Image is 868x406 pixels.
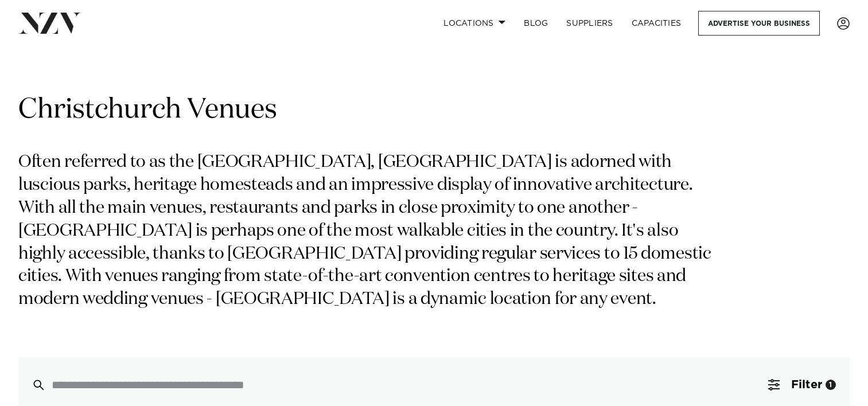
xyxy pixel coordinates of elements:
[791,379,822,391] span: Filter
[698,11,820,36] a: Advertise your business
[622,11,691,36] a: Capacities
[434,11,515,36] a: Locations
[515,11,557,36] a: BLOG
[826,380,836,390] div: 1
[18,13,81,33] img: nzv-logo.png
[557,11,622,36] a: SUPPLIERS
[18,151,727,311] p: Often referred to as the [GEOGRAPHIC_DATA], [GEOGRAPHIC_DATA] is adorned with luscious parks, her...
[18,92,850,128] h1: Christchurch Venues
